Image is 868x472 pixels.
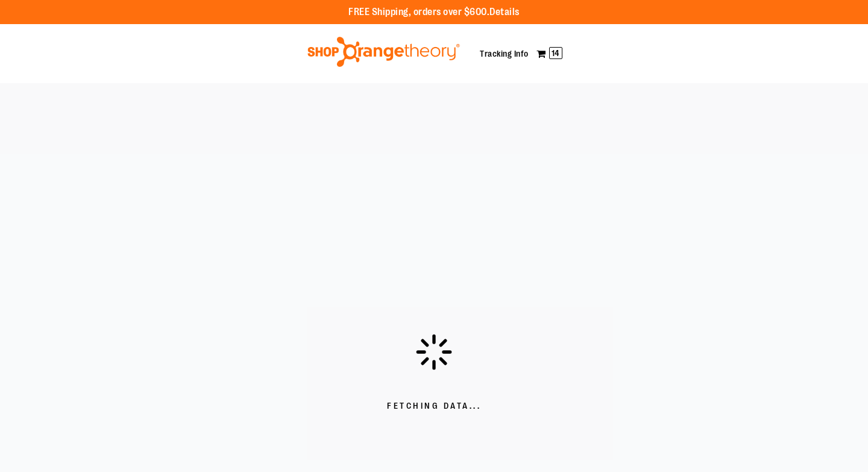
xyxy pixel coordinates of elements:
[387,400,481,412] span: Fetching Data...
[306,37,462,67] img: Shop Orangetheory
[549,47,562,59] span: 14
[480,49,529,58] a: Tracking Info
[489,7,520,17] a: Details
[348,5,520,19] p: FREE Shipping, orders over $600.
